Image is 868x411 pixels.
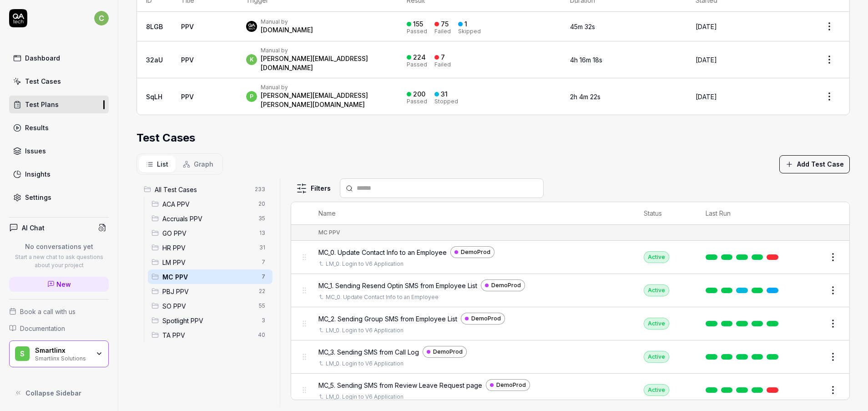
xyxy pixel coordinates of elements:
[326,326,404,335] a: LM_0. Login to V6 Application
[291,179,336,198] button: Filters
[162,316,256,325] span: Spotlight PPV
[9,384,109,402] button: Collapse Sidebar
[318,347,419,357] span: MC_3. Sending SMS from Call Log
[25,388,81,398] span: Collapse Sidebar
[644,318,669,330] div: Active
[9,119,109,137] a: Results
[570,23,595,30] time: 45m 32s
[258,257,269,268] span: 7
[423,346,467,358] a: DemoProd
[9,253,109,269] p: Start a new chat to ask questions about your project
[148,328,273,342] div: Drag to reorderTA PPV40
[148,284,273,299] div: Drag to reorderPBJ PPV22
[246,91,257,102] span: p
[35,354,90,361] div: Smartlinx Solutions
[635,202,696,225] th: Status
[318,248,447,257] span: MC_0. Update Contact Info to an Employee
[261,54,388,72] div: [PERSON_NAME][EMAIL_ADDRESS][DOMAIN_NAME]
[779,155,850,173] button: Add Test Case
[9,165,109,183] a: Insights
[291,274,849,307] tr: MC_1. Sending Resend Optin SMS from Employee ListDemoProdMC_0. Update Contact Info to an Employee...
[255,300,269,311] span: 55
[9,324,109,333] a: Documentation
[9,142,109,160] a: Issues
[15,346,30,361] span: S
[326,260,404,268] a: LM_0. Login to V6 Application
[258,271,269,282] span: 7
[318,381,482,390] span: MC_5. Sending SMS from Review Leave Request page
[9,72,109,90] a: Test Cases
[441,20,449,28] div: 75
[491,281,521,289] span: DemoProd
[261,47,388,54] div: Manual by
[148,299,273,313] div: Drag to reorderSO PPV55
[181,93,194,101] a: PPV
[291,374,849,407] tr: MC_5. Sending SMS from Review Leave Request pageDemoProdLM_0. Login to V6 ApplicationActive
[22,223,45,233] h4: AI Chat
[162,287,253,296] span: PBJ PPV
[326,393,404,401] a: LM_0. Login to V6 Application
[696,23,717,30] time: [DATE]
[9,96,109,113] a: Test Plans
[318,228,340,237] div: MC PPV
[9,307,109,316] a: Book a call with us
[407,62,427,67] div: Passed
[291,340,849,374] tr: MC_3. Sending SMS from Call LogDemoProdLM_0. Login to V6 ApplicationActive
[570,56,602,64] time: 4h 16m 18s
[309,202,635,225] th: Name
[25,76,61,86] div: Test Cases
[25,53,60,63] div: Dashboard
[146,23,163,30] a: 8LGB
[644,251,669,263] div: Active
[20,307,76,316] span: Book a call with us
[35,346,90,355] div: Smartlinx
[148,226,273,240] div: Drag to reorderGO PPV13
[318,281,477,290] span: MC_1. Sending Resend Optin SMS from Employee List
[25,100,59,109] div: Test Plans
[9,277,109,292] a: New
[326,293,439,301] a: MC_0. Update Contact Info to an Employee
[146,93,162,101] a: SqLH
[148,197,273,211] div: Drag to reorderACA PPV20
[261,84,388,91] div: Manual by
[407,99,427,104] div: Passed
[413,20,423,28] div: 155
[136,130,195,146] h2: Test Cases
[696,56,717,64] time: [DATE]
[441,90,448,98] div: 31
[261,91,388,109] div: [PERSON_NAME][EMAIL_ADDRESS][PERSON_NAME][DOMAIN_NAME]
[486,379,530,391] a: DemoProd
[25,123,49,132] div: Results
[461,248,490,256] span: DemoProd
[433,348,463,356] span: DemoProd
[9,49,109,67] a: Dashboard
[434,29,451,34] div: Failed
[148,211,273,226] div: Drag to reorderAccruals PPV35
[261,18,313,25] div: Manual by
[644,384,669,396] div: Active
[496,381,526,389] span: DemoProd
[162,214,253,223] span: Accruals PPV
[464,20,467,28] div: 1
[157,159,168,169] span: List
[194,159,213,169] span: Graph
[181,23,194,30] a: PPV
[800,350,822,364] button: Edit
[326,360,404,368] a: LM_0. Login to V6 Application
[413,90,425,98] div: 200
[800,316,822,331] button: Edit
[25,169,50,179] div: Insights
[246,21,257,32] img: 7ccf6c19-61ad-4a6c-8811-018b02a1b829.jpg
[139,156,176,173] button: List
[148,240,273,255] div: Drag to reorderHR PPV31
[254,330,269,340] span: 40
[481,279,525,291] a: DemoProd
[458,29,481,34] div: Skipped
[25,193,51,202] div: Settings
[20,324,65,333] span: Documentation
[291,307,849,340] tr: MC_2. Sending Group SMS from Employee ListDemoProdLM_0. Login to V6 ApplicationActive
[181,56,194,64] a: PPV
[461,313,505,325] a: DemoProd
[56,279,71,289] span: New
[255,213,269,224] span: 35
